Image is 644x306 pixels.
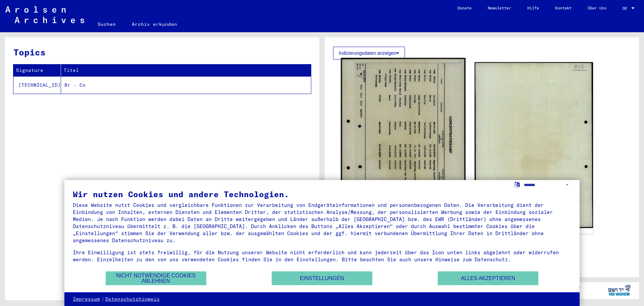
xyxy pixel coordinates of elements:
[333,47,405,59] button: Indizierungsdaten anzeigen
[623,6,630,11] span: DE
[341,58,465,232] img: 001.jpg
[73,202,571,244] div: Diese Website nutzt Cookies und vergleichbare Funktionen zur Verarbeitung von Endgeräteinformatio...
[73,190,571,198] div: Wir nutzen Cookies und andere Technologien.
[13,76,61,94] td: [TECHNICAL_ID]
[5,6,84,23] img: Arolsen_neg.svg
[73,249,571,263] div: Ihre Einwilligung ist stets freiwillig, für die Nutzung unserer Website nicht erforderlich und ka...
[106,271,206,285] button: Nicht notwendige Cookies ablehnen
[13,46,311,59] h3: Topics
[607,282,632,299] img: yv_logo.png
[73,296,100,303] a: Impressum
[61,76,311,94] td: Br - Co
[13,64,61,76] th: Signature
[514,181,521,187] label: Sprache auswählen
[61,64,311,76] th: Titel
[438,271,538,285] button: Alles akzeptieren
[475,62,593,228] img: 002.jpg
[105,296,160,303] a: Datenschutzhinweis
[90,16,124,32] a: Suchen
[272,271,372,285] button: Einstellungen
[524,180,571,190] select: Sprache auswählen
[124,16,185,32] a: Archiv erkunden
